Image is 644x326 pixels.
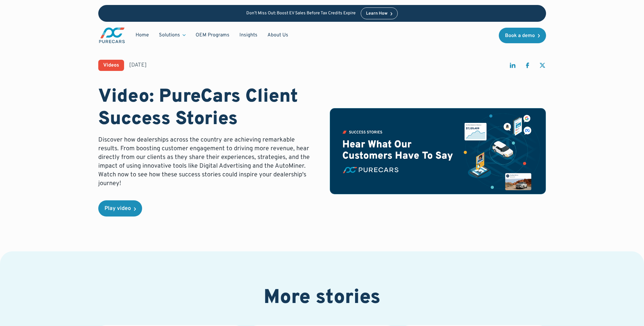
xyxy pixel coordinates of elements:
[159,32,180,39] div: Solutions
[104,206,131,212] div: Play video
[499,28,546,43] a: Book a demo
[98,86,315,131] h1: Video: PureCars Client Success Stories
[509,62,516,72] a: share on linkedin
[98,27,126,44] a: main
[191,29,234,41] a: OEM Programs
[366,12,387,16] div: Learn How
[98,200,142,217] a: Play video
[524,62,531,72] a: share on facebook
[246,11,356,16] p: Don’t Miss Out: Boost EV Sales Before Tax Credits Expire
[264,286,381,310] h2: More stories
[361,7,398,19] a: Learn How
[98,27,126,44] img: purecars logo
[129,61,147,69] div: [DATE]
[234,29,262,41] a: Insights
[131,29,154,41] a: Home
[98,136,315,188] p: Discover how dealerships across the country are achieving remarkable results. From boosting custo...
[103,63,119,68] div: Videos
[262,29,293,41] a: About Us
[539,62,546,72] a: share on twitter
[505,33,535,38] div: Book a demo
